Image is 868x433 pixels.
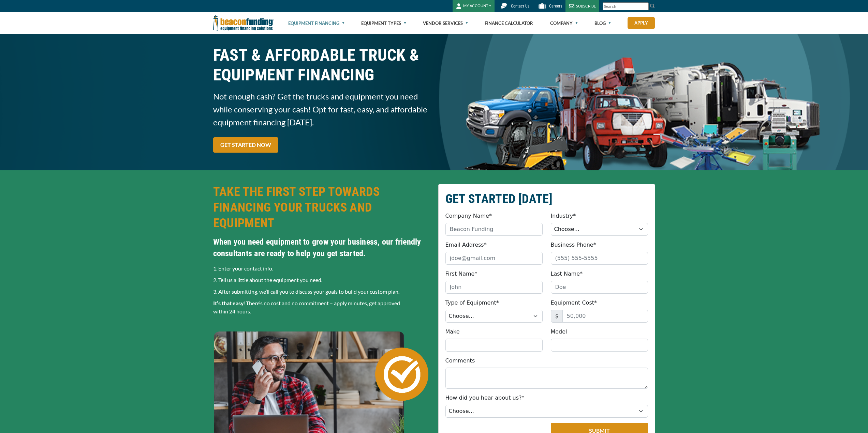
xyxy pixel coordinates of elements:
[445,394,525,402] label: How did you hear about us?*
[213,137,278,153] a: GET STARTED NOW
[213,184,430,231] h2: TAKE THE FIRST STEP TOWARDS FINANCING YOUR TRUCKS AND EQUIPMENT
[213,65,430,85] span: EQUIPMENT FINANCING
[445,299,499,307] label: Type of Equipment*
[511,4,529,9] span: Contact Us
[445,252,543,265] input: jdoe@gmail.com
[551,328,567,336] label: Model
[550,12,578,34] a: Company
[551,252,648,265] input: (555) 555-5555
[213,12,274,34] img: Beacon Funding Corporation logo
[445,223,543,236] input: Beacon Funding
[445,212,492,220] label: Company Name*
[361,12,406,34] a: Equipment Types
[485,12,533,34] a: Finance Calculator
[551,299,597,307] label: Equipment Cost*
[423,12,468,34] a: Vendor Services
[594,12,611,34] a: Blog
[650,3,655,9] img: Search
[445,328,460,336] label: Make
[445,281,543,294] input: John
[551,281,648,294] input: Doe
[213,276,430,284] p: 2. Tell us a little about the equipment you need.
[213,300,246,306] strong: It’s that easy!
[445,270,477,278] label: First Name*
[213,288,430,296] p: 3. After submitting, we’ll call you to discuss your goals to build your custom plan.
[213,264,430,273] p: 1. Enter your contact info.
[551,212,576,220] label: Industry*
[551,241,596,249] label: Business Phone*
[288,12,344,34] a: Equipment Financing
[628,17,655,29] a: Apply
[445,357,475,365] label: Comments
[562,310,648,323] input: 50,000
[603,2,649,10] input: Search
[551,310,563,323] span: $
[551,270,583,278] label: Last Name*
[213,45,430,85] h1: FAST & AFFORDABLE TRUCK &
[213,236,430,259] h4: When you need equipment to grow your business, our friendly consultants are ready to help you get...
[445,191,648,207] h2: GET STARTED [DATE]
[213,299,430,315] p: There’s no cost and no commitment – apply minutes, get approved within 24 hours.
[445,241,487,249] label: Email Address*
[549,4,562,9] span: Careers
[642,4,647,9] a: Clear search text
[213,90,430,129] span: Not enough cash? Get the trucks and equipment you need while conserving your cash! Opt for fast, ...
